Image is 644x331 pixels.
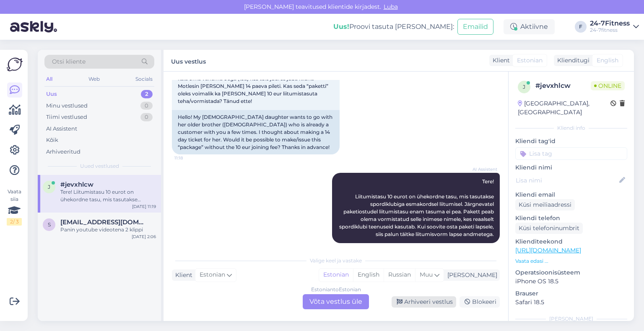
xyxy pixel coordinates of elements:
[591,81,625,90] span: Online
[515,237,627,246] p: Klienditeekond
[515,137,627,146] p: Kliendi tag'id
[554,56,589,65] div: Klienditugi
[515,246,581,254] a: [URL][DOMAIN_NAME]
[60,226,156,233] div: Panin youtube videotena 2 klippi
[172,271,192,280] div: Klient
[460,296,500,308] div: Blokeeri
[7,188,22,226] div: Vaata siia
[48,184,50,190] span: j
[303,294,369,309] div: Võta vestlus üle
[132,233,156,240] div: [DATE] 2:06
[172,257,500,264] div: Valige keel ja vastake
[517,56,543,65] span: Estonian
[60,188,156,203] div: Tere! Liitumistasu 10 eurot on ühekordne tasu, mis tasutakse spordiklubiga esmakordsel liitumisel...
[590,20,639,33] a: 24-7Fitness24-7fitness
[515,214,627,223] p: Kliendi telefon
[515,289,627,298] p: Brauser
[134,74,154,85] div: Socials
[516,176,618,185] input: Lisa nimi
[178,68,330,104] span: Tere! Mu 12 a. tütar [PERSON_NAME] moned korrad kaasas kaia oma vanema oega (15a) kes teie juures...
[575,21,587,33] div: F
[140,113,153,121] div: 0
[46,102,88,110] div: Minu vestlused
[353,269,384,281] div: English
[333,23,349,31] b: Uus!
[319,269,353,281] div: Estonian
[466,244,497,250] span: 11:19
[52,57,86,66] span: Otsi kliente
[515,147,627,160] input: Lisa tag
[523,84,525,90] span: j
[132,203,156,210] div: [DATE] 11:19
[420,271,433,278] span: Muu
[44,74,54,85] div: All
[515,315,627,323] div: [PERSON_NAME]
[590,20,630,27] div: 24-7Fitness
[311,286,361,293] div: Estonian to Estonian
[392,296,456,308] div: Arhiveeri vestlus
[140,102,153,110] div: 0
[515,190,627,199] p: Kliendi email
[46,113,87,121] div: Tiimi vestlused
[597,56,618,65] span: English
[60,218,148,226] span: supsti1@gmail.com
[46,90,57,98] div: Uus
[535,81,591,91] div: # jevxhlcw
[141,90,153,98] div: 2
[7,56,23,72] img: Askly Logo
[515,257,627,265] p: Vaata edasi ...
[7,218,22,226] div: 2 / 3
[87,74,101,85] div: Web
[515,223,583,234] div: Küsi telefoninumbrit
[46,125,77,133] div: AI Assistent
[489,56,510,65] div: Klient
[518,99,610,117] div: [GEOGRAPHIC_DATA], [GEOGRAPHIC_DATA]
[172,110,340,154] div: Hello! My [DEMOGRAPHIC_DATA] daughter wants to go with her older brother ([DEMOGRAPHIC_DATA]) who...
[515,199,575,210] div: Küsi meiliaadressi
[174,155,206,161] span: 11:18
[457,19,493,35] button: Emailid
[515,277,627,286] p: iPhone OS 18.5
[80,162,119,170] span: Uued vestlused
[515,163,627,172] p: Kliendi nimi
[381,3,400,10] span: Luba
[384,269,415,281] div: Russian
[46,136,58,144] div: Kõik
[515,298,627,307] p: Safari 18.5
[444,271,497,280] div: [PERSON_NAME]
[171,55,206,66] label: Uus vestlus
[466,166,497,172] span: AI Assistent
[46,148,80,156] div: Arhiveeritud
[515,124,627,132] div: Kliendi info
[60,181,93,188] span: #jevxhlcw
[515,268,627,277] p: Operatsioonisüsteem
[200,270,225,280] span: Estonian
[333,22,454,32] div: Proovi tasuta [PERSON_NAME]:
[590,27,630,33] div: 24-7fitness
[504,19,555,34] div: Aktiivne
[48,221,51,228] span: s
